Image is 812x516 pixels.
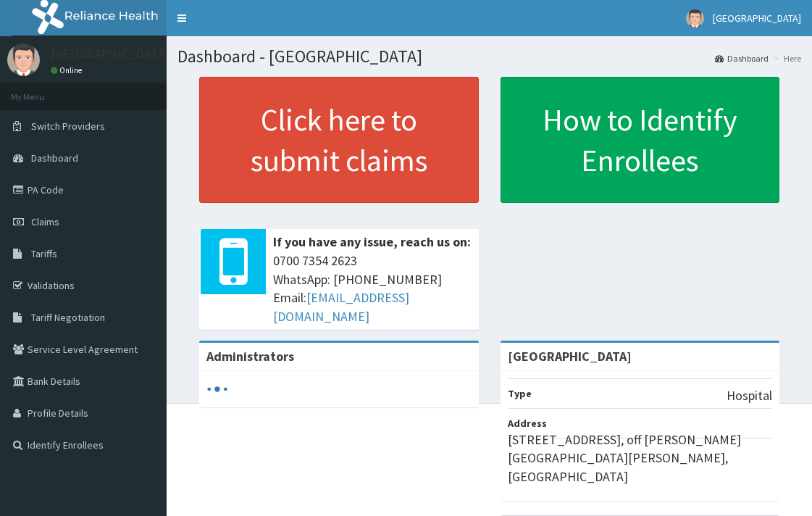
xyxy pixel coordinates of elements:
[206,348,294,365] b: Administrators
[508,430,773,486] p: [STREET_ADDRESS], off [PERSON_NAME][GEOGRAPHIC_DATA][PERSON_NAME], [GEOGRAPHIC_DATA]
[31,151,78,165] span: Dashboard
[713,12,801,25] span: [GEOGRAPHIC_DATA]
[715,52,769,64] a: Dashboard
[51,47,170,60] p: [GEOGRAPHIC_DATA]
[273,289,409,325] a: [EMAIL_ADDRESS][DOMAIN_NAME]
[501,77,780,203] a: How to Identify Enrollees
[7,43,40,76] img: User Image
[508,348,632,365] strong: [GEOGRAPHIC_DATA]
[206,378,228,400] svg: audio-loading
[177,47,801,66] h1: Dashboard - [GEOGRAPHIC_DATA]
[508,387,532,400] b: Type
[508,417,547,430] b: Address
[686,9,704,28] img: User Image
[199,77,479,203] a: Click here to submit claims
[31,120,105,133] span: Switch Providers
[273,233,471,250] b: If you have any issue, reach us on:
[727,386,772,405] p: Hospital
[31,311,105,324] span: Tariff Negotiation
[31,247,57,260] span: Tariffs
[273,251,472,326] span: 0700 7354 2623 WhatsApp: [PHONE_NUMBER] Email:
[31,215,59,228] span: Claims
[51,65,85,75] a: Online
[770,52,801,64] li: Here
